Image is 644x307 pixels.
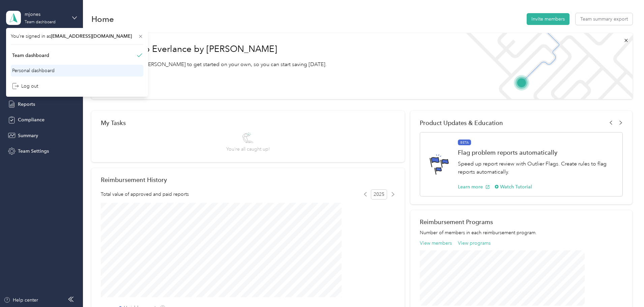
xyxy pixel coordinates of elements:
[25,11,67,18] div: mjones
[458,140,471,146] span: BETA
[18,116,45,123] span: Compliance
[12,52,49,59] div: Team dashboard
[420,218,623,225] h2: Reimbursement Programs
[12,83,38,90] div: Log out
[458,160,615,176] p: Speed up report review with Outlier Flags. Create rules to flag reports automatically.
[101,60,327,69] p: Read our step-by-[PERSON_NAME] to get started on your own, so you can start saving [DATE].
[101,44,327,55] h1: Welcome to Everlance by [PERSON_NAME]
[101,176,167,183] h2: Reimbursement History
[420,240,452,247] button: View members
[4,297,38,304] button: Help center
[606,269,644,307] iframe: Everlance-gr Chat Button Frame
[18,101,35,108] span: Reports
[371,189,387,199] span: 2025
[420,229,623,236] p: Number of members in each reimbursement program.
[11,33,143,40] span: You’re signed in as
[101,191,189,198] span: Total value of approved and paid reports
[91,16,114,23] h1: Home
[101,119,395,126] div: My Tasks
[527,13,569,25] button: Invite members
[18,148,49,155] span: Team Settings
[420,119,503,126] span: Product Updates & Education
[495,183,532,190] button: Watch Tutorial
[458,149,615,156] h1: Flag problem reports automatically
[458,240,491,247] button: View programs
[458,183,490,190] button: Learn more
[51,33,132,39] span: [EMAIL_ADDRESS][DOMAIN_NAME]
[576,13,633,25] button: Team summary export
[18,132,38,139] span: Summary
[459,33,632,99] img: Welcome to everlance
[25,20,56,24] div: Team dashboard
[226,146,270,153] span: You’re all caught up!
[12,67,55,74] div: Personal dashboard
